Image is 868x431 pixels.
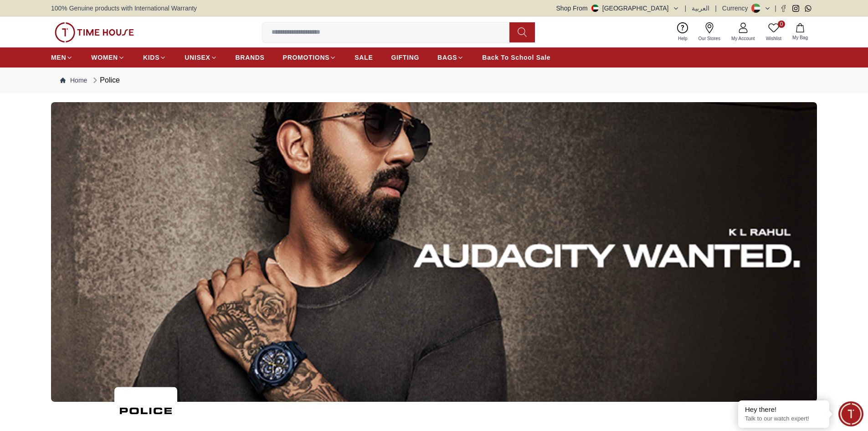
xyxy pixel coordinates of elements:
a: KIDS [143,49,166,66]
a: WOMEN [91,49,125,66]
span: Back To School Sale [482,53,550,62]
span: | [775,4,776,13]
span: | [715,4,717,13]
a: UNISEX [185,49,217,66]
img: United Arab Emirates [591,5,599,12]
a: Back To School Sale [482,49,550,66]
span: SALE [354,53,373,62]
div: Currency [722,4,752,13]
button: العربية [692,4,709,13]
a: Whatsapp [805,5,812,12]
a: BAGS [437,49,464,66]
a: Help [673,21,693,44]
span: KIDS [143,53,159,62]
span: Our Stores [695,35,724,42]
span: Wishlist [762,35,785,42]
span: PROMOTIONS [283,53,330,62]
button: Shop From[GEOGRAPHIC_DATA] [556,4,679,13]
a: Instagram [792,5,799,12]
p: Talk to our watch expert! [745,415,822,423]
nav: Breadcrumb [51,68,817,93]
span: My Account [728,35,759,42]
a: GIFTING [391,49,419,66]
div: Chat Widget [838,401,863,426]
span: | [685,4,687,13]
a: SALE [354,49,373,66]
a: MEN [51,49,73,66]
span: BAGS [437,53,457,62]
span: 0 [778,21,785,28]
span: WOMEN [91,53,118,62]
div: Hey there! [745,405,822,414]
span: MEN [51,53,66,62]
a: 0Wishlist [760,21,787,44]
span: My Bag [789,34,812,41]
a: Our Stores [693,21,726,44]
span: UNISEX [185,53,210,62]
a: BRANDS [236,49,265,66]
button: My Bag [787,21,813,43]
img: ... [51,102,817,402]
img: ... [55,22,134,42]
div: Police [91,75,120,86]
span: GIFTING [391,53,419,62]
a: Facebook [780,5,787,12]
a: PROMOTIONS [283,49,337,66]
span: Help [674,35,691,42]
a: Home [60,76,87,85]
span: 100% Genuine products with International Warranty [51,4,197,13]
span: BRANDS [236,53,265,62]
